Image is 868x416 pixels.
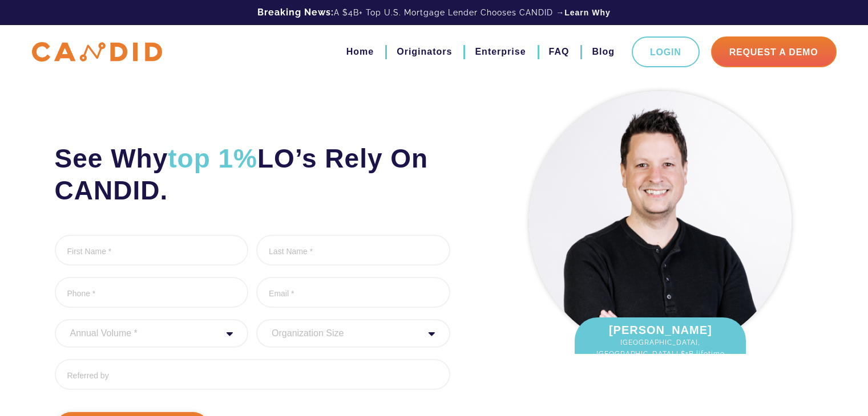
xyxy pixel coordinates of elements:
[397,42,452,62] a: Originators
[55,235,249,266] input: First Name *
[256,277,450,308] input: Email *
[55,142,450,206] h2: See Why LO’s Rely On CANDID.
[256,235,450,266] input: Last Name *
[475,42,526,62] a: Enterprise
[711,36,837,67] a: Request A Demo
[55,277,249,308] input: Phone *
[55,359,450,390] input: Referred by
[346,42,374,62] a: Home
[575,317,746,377] div: [PERSON_NAME]
[592,42,615,62] a: Blog
[32,42,162,62] img: CANDID APP
[549,42,570,62] a: FAQ
[632,36,700,67] a: Login
[564,7,611,18] a: Learn Why
[257,7,334,18] b: Breaking News:
[586,337,734,371] span: [GEOGRAPHIC_DATA], [GEOGRAPHIC_DATA] | $1B lifetime fundings.
[168,144,257,173] span: top 1%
